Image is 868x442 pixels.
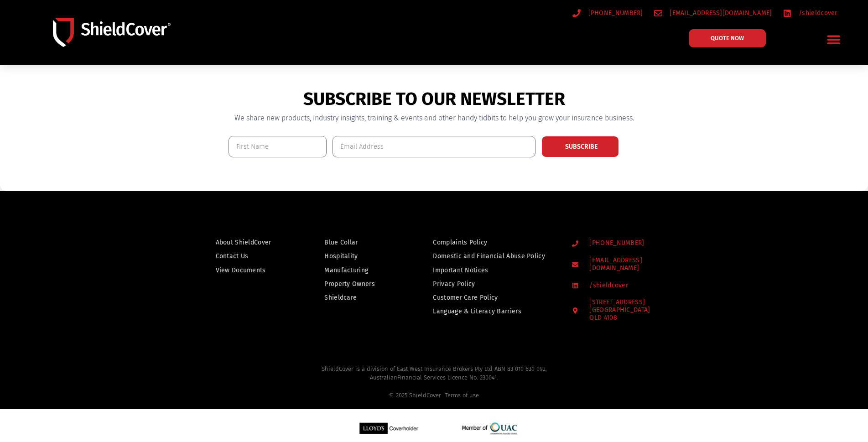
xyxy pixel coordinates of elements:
[216,237,271,248] span: About ShieldCover
[433,265,488,276] span: Important Notices
[572,257,684,272] a: [EMAIL_ADDRESS][DOMAIN_NAME]
[445,392,479,399] a: Terms of use
[433,306,554,317] a: Language & Literacy Barriers
[16,391,852,400] div: © 2025 ShieldCover |
[53,18,171,47] img: Shield-Cover-Underwriting-Australia-logo-full
[589,314,650,322] div: QLD 4108
[433,306,521,317] span: Language & Literacy Barriers
[229,136,327,157] input: First Name
[589,307,650,322] div: [GEOGRAPHIC_DATA]
[433,292,498,303] span: Customer Care Policy
[333,136,535,157] input: Email Address
[433,292,554,303] a: Customer Care Policy
[16,364,852,400] h2: ShieldCover is a division of East West Insurance Brokers Pty Ltd ABN 83 010 630 092,
[586,7,643,19] span: [PHONE_NUMBER]
[16,373,852,400] div: Australian
[433,250,554,262] a: Domestic and Financial Abuse Policy
[324,250,358,262] span: Hospitality
[433,265,554,276] a: Important Notices
[229,114,640,122] h3: We share new products, industry insights, training & events and other handy tidbits to help you g...
[433,237,487,248] span: Complaints Policy
[216,250,249,262] span: Contact Us
[324,278,375,290] span: Property Owners
[216,250,286,262] a: Contact Us
[324,265,368,276] span: Manufacturing
[324,292,357,303] span: Shieldcare
[572,282,684,290] a: /shieldcover
[433,278,554,290] a: Privacy Policy
[229,88,640,110] h2: SUBSCRIBE TO OUR NEWSLETTER
[587,239,644,247] span: [PHONE_NUMBER]
[216,265,266,276] span: View Documents
[565,144,598,150] span: SUBSCRIBE
[689,116,868,442] iframe: LiveChat chat widget
[541,136,619,157] button: SUBSCRIBE
[667,7,772,19] span: [EMAIL_ADDRESS][DOMAIN_NAME]
[572,239,684,247] a: [PHONE_NUMBER]
[324,278,394,290] a: Property Owners
[711,35,744,41] span: QUOTE NOW
[324,250,394,262] a: Hospitality
[689,29,766,47] a: QUOTE NOW
[324,292,394,303] a: Shieldcare
[654,7,772,19] a: [EMAIL_ADDRESS][DOMAIN_NAME]
[433,237,554,248] a: Complaints Policy
[324,237,358,248] span: Blue Collar
[796,7,837,19] span: /shieldcover
[216,265,286,276] a: View Documents
[823,29,845,50] div: Menu Toggle
[324,265,394,276] a: Manufacturing
[397,374,498,381] span: Financial Services Licence No. 230041.
[587,257,683,272] span: [EMAIL_ADDRESS][DOMAIN_NAME]
[572,7,643,19] a: [PHONE_NUMBER]
[216,237,286,248] a: About ShieldCover
[587,282,628,290] span: /shieldcover
[324,237,394,248] a: Blue Collar
[783,7,837,19] a: /shieldcover
[587,299,650,322] span: [STREET_ADDRESS]
[433,250,545,262] span: Domestic and Financial Abuse Policy
[433,278,475,290] span: Privacy Policy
